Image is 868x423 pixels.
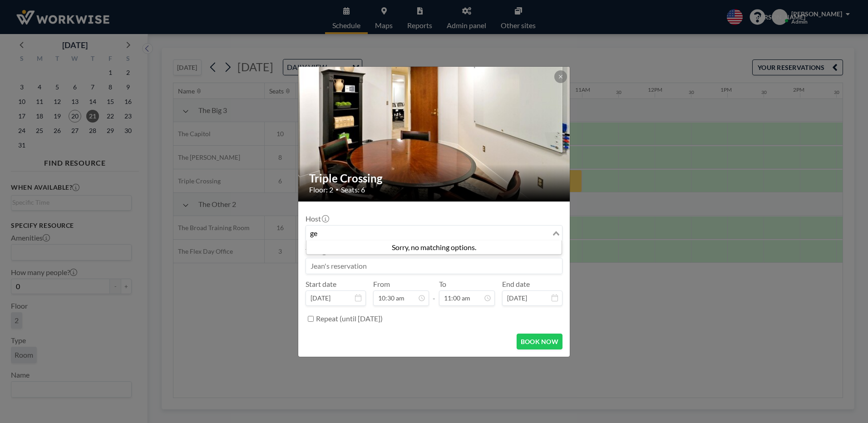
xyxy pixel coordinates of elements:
input: Search for option [307,227,551,239]
label: From [373,280,390,289]
h2: Triple Crossing [309,172,560,185]
li: Sorry, no matching options. [306,243,562,252]
label: To [439,280,446,289]
button: BOOK NOW [517,334,562,349]
label: Host [306,214,328,223]
span: - [433,283,435,303]
label: Repeat (until [DATE]) [316,314,383,323]
span: Seats: 6 [341,185,365,194]
span: Floor: 2 [309,185,333,194]
label: End date [502,280,530,289]
label: Start date [306,280,336,289]
img: 537.jpg [298,32,571,236]
label: Title [306,247,327,256]
input: Jean's reservation [306,258,562,274]
span: • [335,186,339,193]
div: Search for option [306,226,562,241]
